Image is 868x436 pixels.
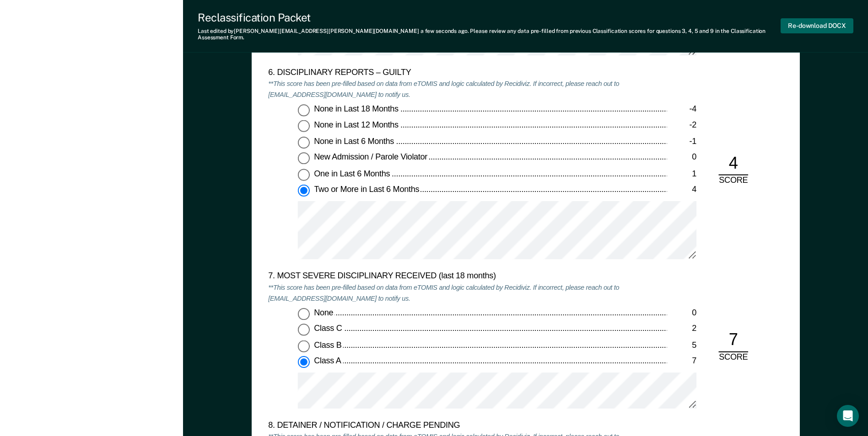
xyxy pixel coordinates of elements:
div: 2 [667,324,696,335]
div: 7. MOST SEVERE DISCIPLINARY RECEIVED (last 18 months) [268,271,667,282]
span: None in Last 6 Months [314,136,395,145]
input: Class B5 [298,340,310,352]
input: One in Last 6 Months1 [298,169,310,181]
input: Class C2 [298,324,310,336]
div: 0 [667,153,696,164]
div: 5 [667,340,696,351]
span: None [314,308,335,317]
span: None in Last 12 Months [314,120,400,129]
button: Re-download DOCX [781,18,853,33]
span: Class A [314,356,343,366]
em: **This score has been pre-filled based on data from eTOMIS and logic calculated by Recidiviz. If ... [268,283,619,303]
div: 1 [667,169,696,180]
div: -1 [667,136,696,147]
div: 4 [667,185,696,196]
em: **This score has been pre-filled based on data from eTOMIS and logic calculated by Recidiviz. If ... [268,80,619,99]
div: 7 [718,330,748,352]
div: -4 [667,104,696,115]
span: Two or More in Last 6 Months [314,185,421,194]
div: 4 [718,153,748,175]
input: None in Last 6 Months-1 [298,136,310,148]
div: 8. DETAINER / NOTIFICATION / CHARGE PENDING [268,421,667,432]
div: Reclassification Packet [198,11,781,24]
span: a few seconds ago [421,28,468,34]
span: New Admission / Parole Violator [314,153,429,162]
div: Last edited by [PERSON_NAME][EMAIL_ADDRESS][PERSON_NAME][DOMAIN_NAME] . Please review any data pr... [198,28,781,41]
div: 6. DISCIPLINARY REPORTS – GUILTY [268,68,667,79]
div: -2 [667,120,696,131]
div: Open Intercom Messenger [837,405,859,427]
span: One in Last 6 Months [314,169,392,178]
span: Class B [314,340,343,349]
div: SCORE [711,175,755,186]
input: Two or More in Last 6 Months4 [298,185,310,197]
span: Class C [314,324,344,333]
div: 7 [667,356,696,367]
input: New Admission / Parole Violator0 [298,153,310,165]
input: None0 [298,308,310,320]
input: None in Last 18 Months-4 [298,104,310,116]
input: Class A7 [298,356,310,368]
input: None in Last 12 Months-2 [298,120,310,132]
span: None in Last 18 Months [314,104,400,113]
div: 0 [667,308,696,319]
div: SCORE [711,352,755,363]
